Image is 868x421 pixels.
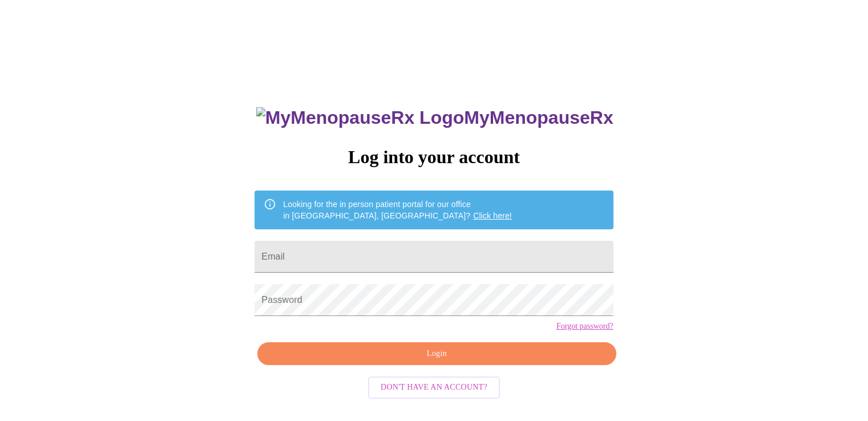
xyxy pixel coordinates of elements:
[283,194,512,226] div: Looking for the in person patient portal for our office in [GEOGRAPHIC_DATA], [GEOGRAPHIC_DATA]?
[257,342,616,366] button: Login
[256,107,464,128] img: MyMenopauseRx Logo
[368,377,500,399] button: Don't have an account?
[271,347,603,361] span: Login
[473,211,512,220] a: Click here!
[556,322,613,331] a: Forgot password?
[256,107,613,128] h3: MyMenopauseRx
[255,147,613,168] h3: Log into your account
[381,380,487,395] span: Don't have an account?
[365,382,503,391] a: Don't have an account?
